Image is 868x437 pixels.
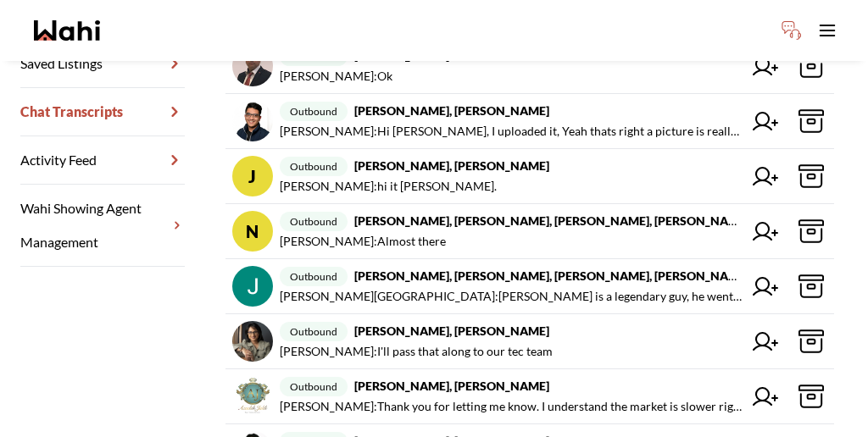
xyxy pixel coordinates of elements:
[354,324,549,338] strong: [PERSON_NAME], [PERSON_NAME]
[280,176,497,196] span: [PERSON_NAME] : hi it [PERSON_NAME].
[225,204,834,259] a: Noutbound[PERSON_NAME], [PERSON_NAME], [PERSON_NAME], [PERSON_NAME][PERSON_NAME]:Almost there
[232,321,273,362] img: chat avatar
[225,149,834,204] a: Joutbound[PERSON_NAME], [PERSON_NAME][PERSON_NAME]:hi it [PERSON_NAME].
[810,14,844,47] button: Toggle open navigation menu
[225,314,834,369] a: outbound[PERSON_NAME], [PERSON_NAME][PERSON_NAME]:I'll pass that along to our tec team
[280,396,743,417] span: [PERSON_NAME] : Thank you for letting me know. I understand the market is slower right now, and I...
[280,121,743,141] span: [PERSON_NAME] : Hi [PERSON_NAME], I uploaded it, Yeah thats right a picture is really beneficial....
[225,259,834,314] a: outbound[PERSON_NAME], [PERSON_NAME], [PERSON_NAME], [PERSON_NAME], [PERSON_NAME][PERSON_NAME][GE...
[280,377,348,396] span: outbound
[232,46,273,86] img: chat avatar
[354,103,549,118] strong: [PERSON_NAME], [PERSON_NAME]
[280,322,348,341] span: outbound
[354,213,749,228] strong: [PERSON_NAME], [PERSON_NAME], [PERSON_NAME], [PERSON_NAME]
[354,268,849,283] strong: [PERSON_NAME], [PERSON_NAME], [PERSON_NAME], [PERSON_NAME], [PERSON_NAME]
[20,136,185,185] a: Activity Feed
[225,369,834,424] a: outbound[PERSON_NAME], [PERSON_NAME][PERSON_NAME]:Thank you for letting me know. I understand the...
[280,231,446,252] span: [PERSON_NAME] : Almost there
[280,286,743,307] span: [PERSON_NAME][GEOGRAPHIC_DATA] : [PERSON_NAME] is a legendary guy, he went way above and beyond d...
[280,102,348,121] span: outbound
[20,40,185,88] a: Saved Listings
[354,379,549,393] strong: [PERSON_NAME], [PERSON_NAME]
[34,20,100,41] a: Wahi homepage
[20,185,185,267] a: Wahi Showing Agent Management
[280,267,348,286] span: outbound
[232,101,273,141] img: chat avatar
[225,94,834,149] a: outbound[PERSON_NAME], [PERSON_NAME][PERSON_NAME]:Hi [PERSON_NAME], I uploaded it, Yeah thats rig...
[232,156,273,196] div: J
[280,341,553,362] span: [PERSON_NAME] : I'll pass that along to our tec team
[280,157,348,176] span: outbound
[354,158,549,173] strong: [PERSON_NAME], [PERSON_NAME]
[280,212,348,231] span: outbound
[280,66,392,86] span: [PERSON_NAME] : Ok
[232,266,273,307] img: chat avatar
[225,39,834,94] a: outbound[PERSON_NAME][PERSON_NAME]:Ok
[232,376,273,417] img: chat avatar
[20,88,185,136] a: Chat Transcripts
[232,211,273,252] div: N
